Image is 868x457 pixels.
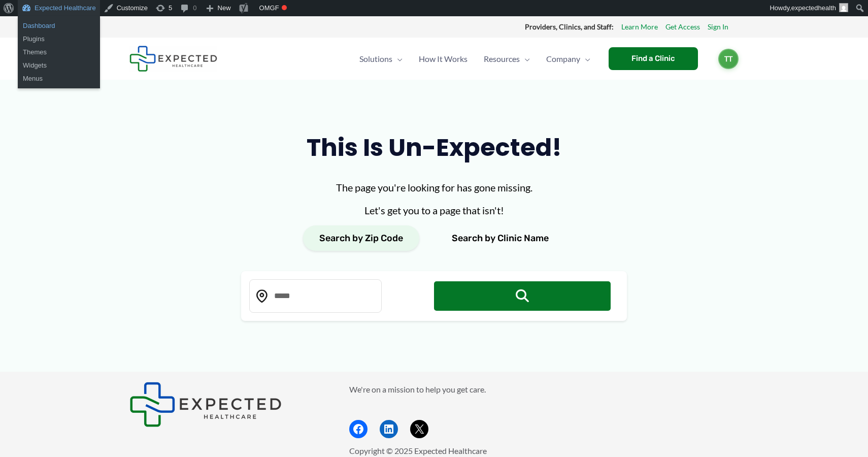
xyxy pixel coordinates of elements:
h1: This is un-expected! [241,130,627,165]
strong: Providers, Clinics, and Staff: [525,22,614,31]
span: Company [546,41,580,77]
a: Plugins [18,32,100,46]
p: Let's get you to a page that isn't! [241,203,627,218]
img: Expected Healthcare Logo - side, dark font, small [129,382,282,427]
a: How It Works [411,41,476,77]
p: We're on a mission to help you get care. [349,382,739,397]
ul: Expected Healthcare [18,16,100,49]
span: How It Works [419,41,468,77]
span: expectedhealth [791,4,836,12]
a: CompanyMenu Toggle [538,41,598,77]
a: Sign In [708,20,728,34]
img: Expected Healthcare Logo - side, dark font, small [129,46,217,72]
a: Find a Clinic [609,47,698,70]
a: Get Access [665,20,700,34]
aside: Footer Widget 2 [349,382,739,438]
span: Menu Toggle [580,41,590,77]
span: Resources [484,41,520,77]
span: Copyright © 2025 Expected Healthcare [349,446,487,455]
span: Solutions [359,41,392,77]
nav: Primary Site Navigation [351,41,598,77]
button: Search by Clinic Name [436,225,565,251]
a: Dashboard [18,19,100,32]
button: Search by Zip Code [303,225,419,251]
a: Themes [18,46,100,59]
aside: Footer Widget 1 [129,382,324,427]
a: Learn More [621,20,658,34]
a: ResourcesMenu Toggle [476,41,538,77]
span: Menu Toggle [520,41,530,77]
a: SolutionsMenu Toggle [351,41,411,77]
a: Widgets [18,59,100,72]
a: Menus [18,72,100,85]
ul: Expected Healthcare [18,43,100,88]
p: The page you're looking for has gone missing. [241,180,627,195]
span: Menu Toggle [392,41,403,77]
img: Location pin [255,289,269,303]
a: TT [718,49,739,69]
